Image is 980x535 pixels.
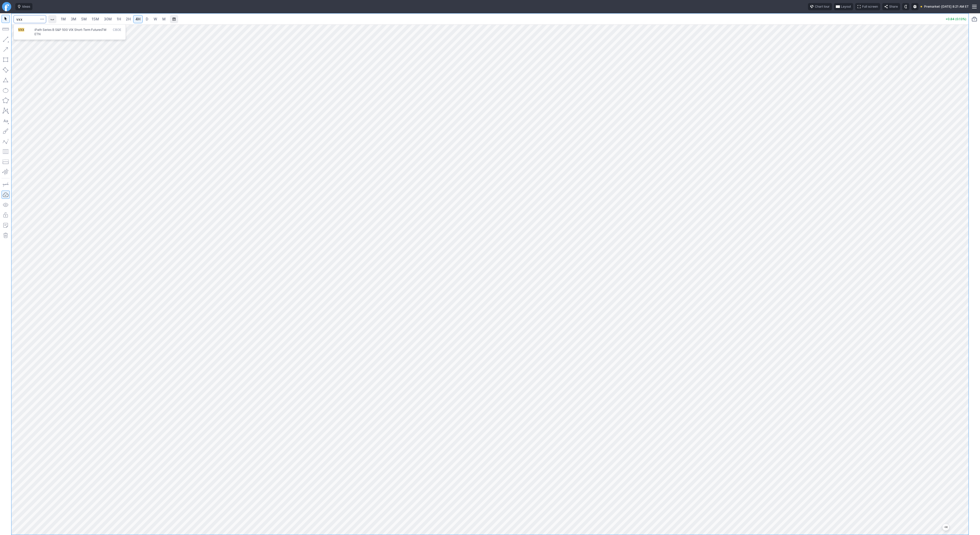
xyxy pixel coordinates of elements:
[2,107,10,115] button: XABCD
[834,3,853,10] button: Layout
[2,76,10,84] button: Triangle
[2,201,10,209] button: Hide drawings
[114,15,123,23] a: 1H
[136,17,140,21] span: 4H
[946,18,966,21] p: +0.84 (0.13%)
[2,168,10,176] button: Anchored VWAP
[2,35,10,43] button: Line
[92,17,99,21] span: 15M
[113,28,121,36] span: CBOE
[89,15,101,23] a: 15M
[22,4,30,9] span: Ideas
[2,231,10,240] button: Remove all autosaved drawings
[117,17,121,21] span: 1H
[104,17,112,21] span: 30M
[2,56,10,64] button: Rectangle
[855,3,880,10] button: Full screen
[61,17,66,21] span: 1M
[170,15,178,23] button: Range
[2,158,10,166] button: Position
[18,28,24,32] span: VXX
[2,117,10,125] button: Text
[160,15,168,23] a: M
[126,17,131,21] span: 2H
[2,191,10,199] button: Drawings Autosave: On
[58,15,68,23] a: 1M
[2,2,11,11] a: Finviz.com
[81,17,87,21] span: 5M
[815,4,830,9] span: Chart tour
[2,147,10,156] button: Fibonacci retracements
[902,3,909,10] button: Toggle dark mode
[808,3,832,10] button: Chart tour
[15,3,32,10] button: Ideas
[889,4,898,9] span: Share
[2,86,10,94] button: Ellipse
[133,15,143,23] a: 4H
[79,15,89,23] a: 5M
[970,15,978,23] button: Portfolio watchlist
[14,24,126,40] div: Search
[2,25,10,33] button: Measure
[911,3,918,10] button: Settings
[2,211,10,219] button: Lock drawings
[154,17,157,21] span: W
[941,4,969,9] span: [DATE] 8:21 AM ET
[71,17,76,21] span: 3M
[942,524,949,531] button: Jump to the most recent bar
[162,17,166,21] span: M
[68,15,79,23] a: 3M
[151,15,160,23] a: W
[143,15,151,23] a: D
[14,15,46,23] input: Search
[2,96,10,105] button: Polygon
[48,15,56,23] button: Interval
[862,4,878,9] span: Full screen
[39,15,46,23] button: Search
[924,4,941,9] span: Premarket ·
[2,15,10,23] button: Mouse
[2,180,10,189] button: Drawing mode: Single
[2,127,10,135] button: Brush
[841,4,851,9] span: Layout
[146,17,148,21] span: D
[124,15,133,23] a: 2H
[34,28,106,36] span: iPath Series B S&P 500 VIX Short-Term FuturesTM ETN
[2,66,10,74] button: Rotated rectangle
[2,137,10,145] button: Elliott waves
[2,221,10,229] button: Add note
[2,45,10,54] button: Arrow
[882,3,900,10] button: Share
[102,15,114,23] a: 30M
